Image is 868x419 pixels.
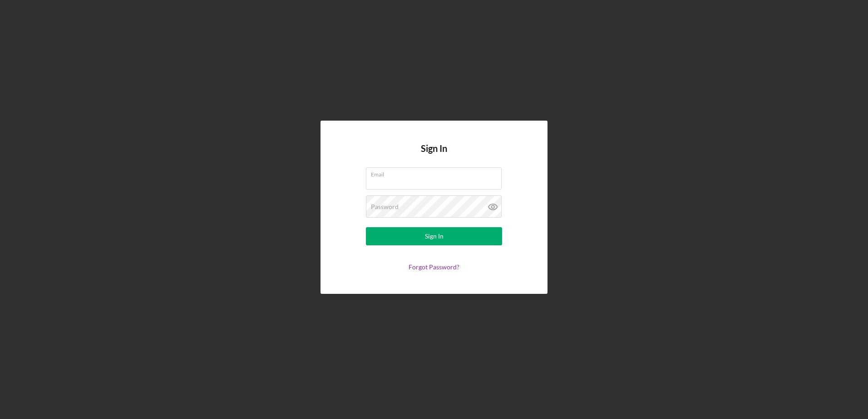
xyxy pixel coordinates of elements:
h4: Sign In [421,143,447,167]
div: Sign In [425,227,444,245]
a: Forgot Password? [409,263,459,271]
label: Email [371,168,502,178]
button: Sign In [366,227,502,245]
label: Password [371,203,399,210]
